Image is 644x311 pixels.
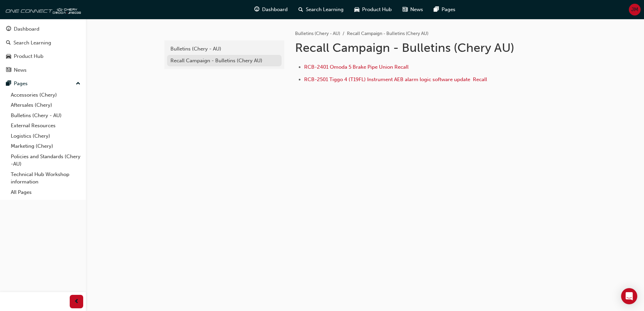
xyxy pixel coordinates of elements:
a: guage-iconDashboard [249,3,293,16]
span: News [410,6,423,13]
a: Bulletins (Chery - AU) [167,43,282,55]
span: search-icon [6,40,11,46]
a: Logistics (Chery) [8,131,83,141]
div: Product Hub [14,53,43,60]
button: DashboardSearch LearningProduct HubNews [3,22,83,77]
div: Bulletins (Chery - AU) [170,45,278,53]
div: Dashboard [14,25,39,33]
span: RCB-2501 Tiggo 4 (T19FL) Instrument AEB alarm logic software update ﻿ Recall [304,76,487,82]
img: oneconnect [3,3,81,16]
a: Accessories (Chery) [8,90,83,100]
a: RCB-2401 Omoda 5 Brake Pipe Union Recall [304,64,409,70]
button: Pages [3,77,83,90]
a: Bulletins (Chery - AU) [8,110,83,121]
a: Recall Campaign - Bulletins (Chery AU) [167,55,282,67]
div: Recall Campaign - Bulletins (Chery AU) [170,57,278,65]
span: guage-icon [254,5,259,14]
span: prev-icon [74,298,79,306]
button: JM [629,4,641,15]
a: Dashboard [3,23,83,35]
a: All Pages [8,187,83,198]
a: News [3,64,83,76]
a: Aftersales (Chery) [8,100,83,110]
span: car-icon [6,54,11,60]
a: car-iconProduct Hub [349,3,397,16]
span: pages-icon [6,81,11,87]
span: up-icon [76,79,80,88]
a: Product Hub [3,50,83,63]
span: JM [631,6,638,13]
h1: Recall Campaign - Bulletins (Chery AU) [295,40,516,55]
span: guage-icon [6,26,11,32]
span: search-icon [298,5,303,14]
span: Product Hub [362,6,392,13]
div: Search Learning [13,39,51,47]
a: pages-iconPages [428,3,461,16]
div: Pages [14,80,28,88]
a: External Resources [8,120,83,131]
span: pages-icon [434,5,439,14]
a: Bulletins (Chery - AU) [295,31,340,36]
span: Dashboard [262,6,288,13]
span: Pages [442,6,455,13]
a: Policies and Standards (Chery -AU) [8,151,83,169]
a: RCB-2501 Tiggo 4 (T19FL) Instrument AEB alarm logic software update Recall [304,76,487,82]
span: car-icon [354,5,359,14]
a: Technical Hub Workshop information [8,169,83,187]
a: Search Learning [3,37,83,49]
span: news-icon [6,67,11,73]
a: news-iconNews [397,3,428,16]
a: search-iconSearch Learning [293,3,349,16]
a: Marketing (Chery) [8,141,83,151]
span: Search Learning [306,6,344,13]
span: news-icon [402,5,408,14]
div: News [14,66,27,74]
div: Open Intercom Messenger [621,288,637,304]
li: Recall Campaign - Bulletins (Chery AU) [347,30,428,38]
